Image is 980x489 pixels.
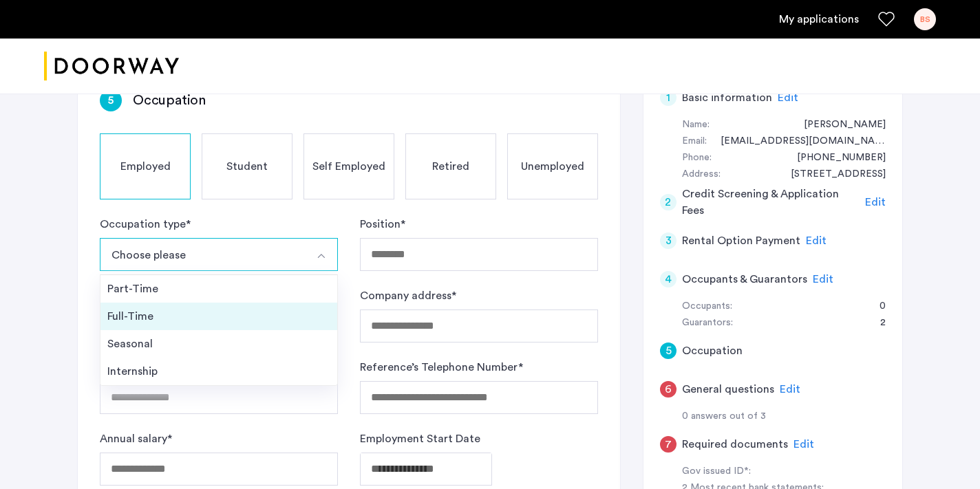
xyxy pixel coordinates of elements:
div: 3 [660,232,677,249]
a: Favorites [878,11,895,28]
div: Full-Time [107,308,330,325]
div: BS [914,8,936,30]
button: Select option [100,238,306,271]
label: Reference’s Telephone Number * [360,359,523,376]
div: Beena Shaji [790,117,886,133]
div: +12523719280 [783,150,886,166]
span: Self Employed [312,158,385,175]
label: Annual salary * [100,431,172,447]
div: 5 [100,89,122,111]
img: arrow [316,250,327,261]
span: Employed [120,158,171,175]
h5: Credit Screening & Application Fees [682,186,860,219]
div: 4 [660,271,677,287]
div: Seasonal [107,336,330,352]
span: Retired [432,158,469,175]
span: Edit [865,197,886,208]
h5: Occupants & Guarantors [682,271,807,287]
span: Edit [793,439,814,450]
span: Edit [778,92,798,103]
div: Part-Time [107,281,330,297]
a: My application [779,11,859,28]
span: Unemployed [521,158,584,175]
h3: Occupation [133,91,206,110]
div: 5 [660,343,677,359]
div: 0 [866,298,886,315]
label: Occupation type * [100,216,191,232]
h5: General questions [682,381,774,398]
div: Phone: [682,150,712,166]
label: Position * [360,216,405,232]
h5: Occupation [682,343,743,359]
label: Company address * [360,287,456,304]
h5: Required documents [682,436,788,453]
div: 101 Rock Haven Road, #Unit B # 206 [777,166,886,183]
span: Student [226,158,268,175]
div: 0 answers out of 3 [682,409,886,425]
div: 1 [660,89,677,106]
label: Employment Start Date [360,431,480,447]
div: Guarantors: [682,315,733,332]
div: beena_shaji26@yahoo.com [707,133,886,150]
div: Email: [682,133,707,150]
div: 7 [660,436,677,453]
div: Gov issued ID*: [682,464,855,480]
span: Edit [806,235,827,246]
div: 6 [660,381,677,398]
img: logo [44,41,179,92]
div: Internship [107,363,330,380]
input: Employment Start Date [360,453,492,486]
div: 2 [660,194,677,210]
div: Address: [682,166,721,183]
a: Cazamio logo [44,41,179,92]
div: 2 [866,315,886,332]
button: Select option [305,238,338,271]
span: Edit [813,274,833,285]
div: Name: [682,117,710,133]
span: Edit [780,384,800,395]
h5: Rental Option Payment [682,232,800,249]
h5: Basic information [682,89,772,106]
div: Occupants: [682,298,732,315]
